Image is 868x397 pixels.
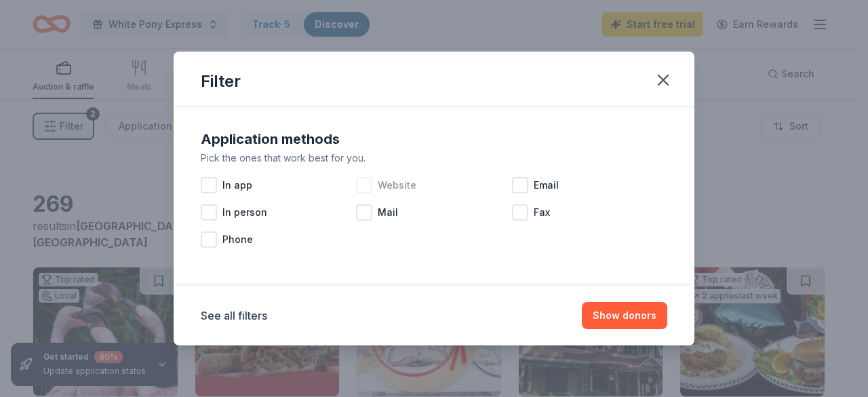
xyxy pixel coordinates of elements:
button: Show donors [582,302,667,329]
span: Phone [222,231,253,248]
span: In person [222,204,267,221]
span: In app [222,177,252,193]
span: Fax [534,204,550,221]
div: Filter [201,71,241,92]
div: Application methods [201,128,667,150]
span: Mail [378,204,398,221]
button: See all filters [201,307,267,324]
div: Pick the ones that work best for you. [201,150,667,166]
span: Website [378,177,416,193]
span: Email [534,177,559,193]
